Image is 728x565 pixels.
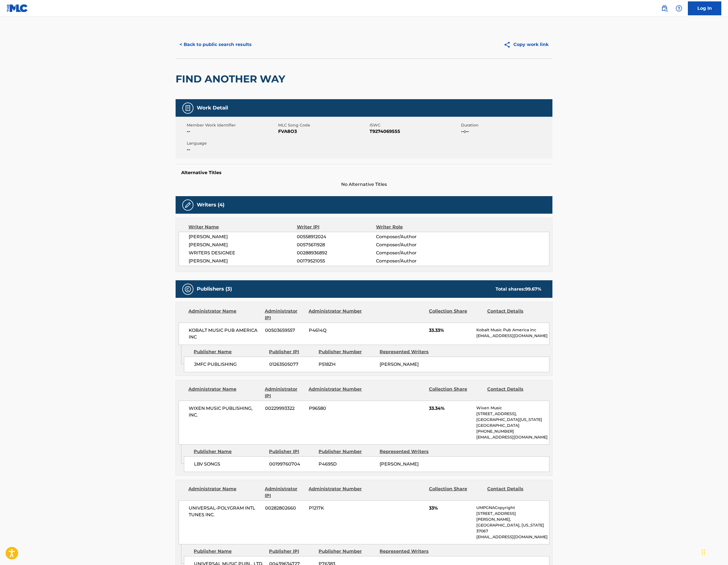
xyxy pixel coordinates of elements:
div: Administrator Number [309,386,363,399]
span: [PERSON_NAME] [189,233,297,240]
div: Administrator Name [188,308,261,321]
div: Collection Share [429,486,483,499]
img: Copy work link [504,41,513,48]
div: Publisher IPI [269,448,314,455]
div: Administrator IPI [265,486,304,499]
span: P96580 [309,405,363,412]
span: 33% [429,505,472,512]
div: Contact Details [487,486,541,499]
span: Composer/Author [376,233,448,240]
div: Represented Writers [380,448,436,455]
div: Contact Details [487,386,541,399]
div: Administrator IPI [265,308,304,321]
div: Collection Share [429,308,483,321]
h5: Work Detail [197,105,228,111]
span: KOBALT MUSIC PUB AMERICA INC [189,327,261,340]
div: Publisher Number [319,448,375,455]
div: Publisher Name [194,548,265,555]
span: LBV SONGS [194,461,265,467]
span: WRITERS DESIGNEE [189,250,297,256]
span: MLC Song Code [278,122,368,128]
div: Collection Share [429,386,483,399]
span: 00199760704 [269,461,314,467]
div: Publisher Name [194,349,265,355]
span: T9274069555 [370,128,460,135]
h5: Publishers (3) [197,286,232,292]
span: No Alternative Titles [176,181,552,188]
a: Log In [688,1,721,15]
h5: Writers (4) [197,202,224,208]
img: search [661,5,668,12]
h5: Alternative Titles [181,170,547,176]
button: < Back to public search results [176,38,256,52]
p: [STREET_ADDRESS][PERSON_NAME], [476,511,549,522]
div: Administrator IPI [265,386,304,399]
p: [EMAIL_ADDRESS][DOMAIN_NAME] [476,534,549,540]
div: Publisher IPI [269,548,314,555]
button: Copy work link [500,38,552,52]
span: 33.33% [429,327,472,334]
span: 33.34% [429,405,472,412]
span: JMFC PUBLISHING [194,361,265,368]
span: Member Work Identifier [187,122,277,128]
div: Administrator Name [188,486,261,499]
div: Writer Name [188,224,297,230]
div: Represented Writers [380,349,436,355]
img: Publishers [185,286,191,293]
span: [PERSON_NAME] [380,362,419,367]
span: 99.67 % [525,286,541,292]
div: Publisher Number [319,548,375,555]
p: [GEOGRAPHIC_DATA], [US_STATE] 37067 [476,522,549,534]
a: Public Search [659,3,670,14]
span: Composer/Author [376,250,448,256]
span: P4614Q [309,327,363,334]
span: 00503659557 [265,327,305,334]
span: UNIVERSAL-POLYGRAM INTL TUNES INC. [189,505,261,518]
p: [GEOGRAPHIC_DATA][US_STATE] [476,417,549,423]
div: Writer IPI [297,224,376,230]
div: Publisher IPI [269,349,314,355]
span: 00282802660 [265,505,305,512]
div: Publisher Name [194,448,265,455]
p: [GEOGRAPHIC_DATA] [476,423,549,428]
span: 00179521055 [297,258,376,264]
img: Work Detail [185,105,191,111]
p: [STREET_ADDRESS], [476,411,549,417]
span: [PERSON_NAME] [189,258,297,264]
img: help [676,5,682,12]
p: Wixen Music [476,405,549,411]
span: --:-- [461,128,551,135]
img: Writers [185,202,191,208]
div: Administrator Number [309,308,363,321]
span: 00229993322 [265,405,305,412]
span: Composer/Author [376,258,448,264]
span: WIXEN MUSIC PUBLISHING, INC. [189,405,261,418]
span: -- [187,146,277,153]
div: Administrator Name [188,386,261,399]
p: UMPGNACopyright [476,505,549,511]
span: P4695D [319,461,375,467]
p: Kobalt Music Pub America Inc [476,327,549,333]
span: 01263505077 [269,361,314,368]
span: Language [187,140,277,146]
iframe: Chat Widget [700,538,728,565]
p: [EMAIL_ADDRESS][DOMAIN_NAME] [476,434,549,440]
span: ISWC [370,122,460,128]
span: 00575611928 [297,242,376,248]
div: Drag [702,544,705,561]
div: Represented Writers [380,548,436,555]
img: MLC Logo [7,4,28,12]
div: Total shares: [496,286,541,293]
span: 00558912024 [297,233,376,240]
span: [PERSON_NAME] [189,242,297,248]
div: Help [673,3,685,14]
div: Administrator Number [309,486,363,499]
h2: FIND ANOTHER WAY [176,73,288,85]
p: [EMAIL_ADDRESS][DOMAIN_NAME] [476,333,549,339]
span: FVA8O3 [278,128,368,135]
span: 00288936892 [297,250,376,256]
p: [PHONE_NUMBER] [476,428,549,434]
span: Duration [461,122,551,128]
span: Composer/Author [376,242,448,248]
